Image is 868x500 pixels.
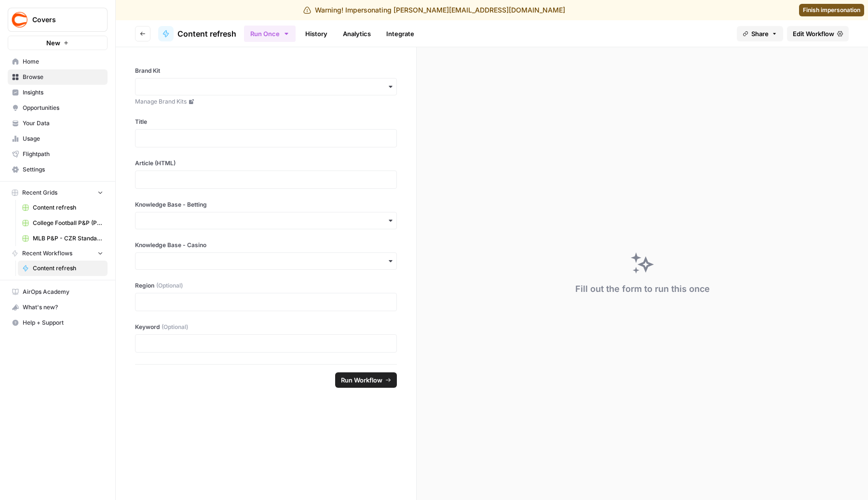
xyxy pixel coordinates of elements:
[177,28,236,39] span: Content refresh
[135,159,397,168] label: Article (HTML)
[135,323,397,331] label: Keyword
[8,315,108,330] button: Help + Support
[23,318,103,327] span: Help + Support
[8,36,108,50] button: New
[23,104,103,112] span: Opportunities
[32,15,91,25] span: Covers
[23,73,103,81] span: Browse
[8,85,108,100] a: Insights
[18,215,108,231] a: College Football P&P (Production) Grid (1)
[8,100,108,116] a: Opportunities
[8,300,107,315] div: What's new?
[46,38,60,48] span: New
[23,57,103,66] span: Home
[8,246,108,261] button: Recent Workflows
[158,26,236,41] a: Content refresh
[18,200,108,215] a: Content refresh
[787,26,849,41] a: Edit Workflow
[575,282,710,296] div: Fill out the form to run this once
[11,11,28,28] img: Covers Logo
[244,26,296,42] button: Run Once
[156,281,183,290] span: (Optional)
[33,203,103,212] span: Content refresh
[135,281,397,290] label: Region
[135,200,397,209] label: Knowledge Base - Betting
[23,88,103,97] span: Insights
[8,185,108,200] button: Recent Grids
[8,300,108,315] button: What's new?
[33,234,103,243] span: MLB P&P - CZR Standard (Production) Grid (5)
[135,97,397,106] a: Manage Brand Kits
[135,241,397,250] label: Knowledge Base - Casino
[22,188,57,197] span: Recent Grids
[337,26,377,41] a: Analytics
[33,264,103,273] span: Content refresh
[8,146,108,162] a: Flightpath
[803,6,860,14] span: Finish impersonation
[23,119,103,128] span: Your Data
[341,375,382,385] span: Run Workflow
[8,69,108,85] a: Browse
[33,219,103,227] span: College Football P&P (Production) Grid (1)
[8,8,108,32] button: Workspace: Covers
[8,284,108,300] a: AirOps Academy
[23,134,103,143] span: Usage
[135,66,397,75] label: Brand Kit
[18,231,108,246] a: MLB P&P - CZR Standard (Production) Grid (5)
[737,26,783,41] button: Share
[799,4,864,16] a: Finish impersonation
[23,165,103,174] span: Settings
[299,26,333,41] a: History
[135,118,397,126] label: Title
[793,29,834,39] span: Edit Workflow
[8,131,108,146] a: Usage
[23,150,103,158] span: Flightpath
[18,261,108,276] a: Content refresh
[8,54,108,69] a: Home
[335,372,397,388] button: Run Workflow
[751,29,769,39] span: Share
[23,288,103,296] span: AirOps Academy
[162,323,188,331] span: (Optional)
[8,162,108,177] a: Settings
[380,26,420,41] a: Integrate
[8,116,108,131] a: Your Data
[303,5,565,15] div: Warning! Impersonating [PERSON_NAME][EMAIL_ADDRESS][DOMAIN_NAME]
[22,249,72,258] span: Recent Workflows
